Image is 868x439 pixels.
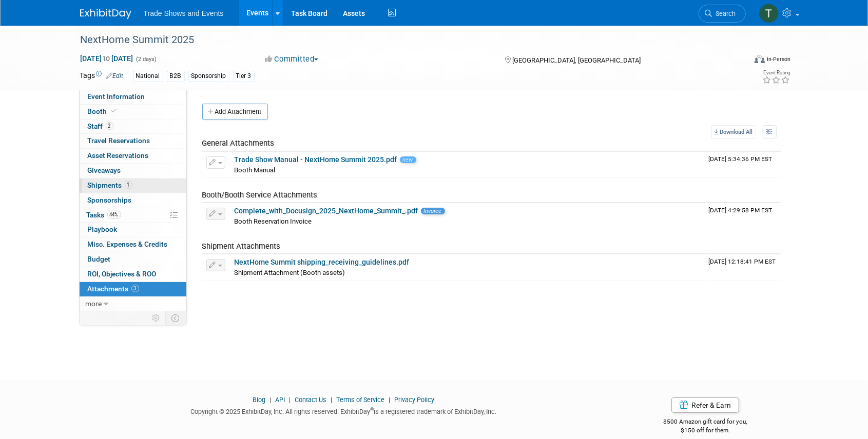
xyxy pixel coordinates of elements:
div: Sponsorship [188,71,229,82]
sup: ® [370,407,374,412]
span: Trade Shows and Events [144,9,224,17]
td: Tags [80,70,124,82]
span: | [286,396,293,404]
span: Search [712,10,736,17]
a: ROI, Objectives & ROO [80,267,186,282]
i: Booth reservation complete [112,108,117,114]
td: Upload Timestamp [705,254,781,280]
span: | [328,396,335,404]
button: Add Attachment [202,104,268,120]
div: $500 Amazon gift card for you, [623,411,788,434]
button: Committed [261,54,322,65]
span: Giveaways [88,166,121,174]
span: Sponsorships [88,196,132,204]
span: 3 [131,285,139,292]
a: Terms of Service [336,396,384,404]
div: National [133,71,163,82]
a: Budget [80,252,186,267]
span: Staff [88,122,113,130]
span: Upload Timestamp [709,258,776,265]
span: Invoice [421,208,445,214]
img: Format-Inperson.png [755,55,765,63]
td: Upload Timestamp [705,152,781,177]
div: Event Format [685,53,791,69]
span: Travel Reservations [88,136,150,145]
a: Travel Reservations [80,134,186,148]
a: Staff2 [80,119,186,134]
a: API [275,396,285,404]
span: more [86,300,102,308]
span: new [400,156,416,163]
span: Booth [88,107,119,115]
a: more [80,297,186,311]
div: B2B [167,71,185,82]
span: | [386,396,393,404]
div: Copyright © 2025 ExhibitDay, Inc. All rights reserved. ExhibitDay is a registered trademark of Ex... [80,405,608,416]
span: to [102,54,112,63]
span: Booth Reservation Invoice [235,217,312,225]
span: Shipment Attachments [202,242,281,251]
div: Event Rating [762,70,790,75]
td: Toggle Event Tabs [165,311,186,325]
span: Asset Reservations [88,151,149,159]
a: Privacy Policy [394,396,434,404]
span: 2 [106,122,113,130]
span: Booth/Booth Service Attachments [202,190,318,199]
span: 44% [107,211,121,218]
a: Contact Us [295,396,326,404]
a: Search [699,5,746,23]
a: Blog [253,396,265,404]
span: Attachments [88,285,139,293]
a: Trade Show Manual - NextHome Summit 2025.pdf [235,155,397,164]
td: Upload Timestamp [705,203,781,229]
span: 1 [125,181,132,189]
a: Complete_with_Docusign_2025_NextHome_Summit_.pdf [235,207,418,215]
a: Sponsorships [80,193,186,208]
a: Refer & Earn [671,397,739,413]
img: ExhibitDay [80,9,131,19]
a: Event Information [80,90,186,104]
img: Tiff Wagner [759,4,779,23]
a: Misc. Expenses & Credits [80,237,186,252]
a: Download All [711,125,756,139]
span: Booth Manual [235,166,276,174]
a: NextHome Summit shipping_receiving_guidelines.pdf [235,258,410,266]
span: (2 days) [136,56,157,63]
span: Budget [88,255,111,263]
span: Tasks [87,211,121,219]
div: In-Person [766,55,790,63]
span: Upload Timestamp [709,155,773,163]
span: | [267,396,274,404]
div: Tier 3 [233,71,255,82]
span: Upload Timestamp [709,207,773,214]
span: Event Information [88,92,145,101]
span: Shipment Attachment (Booth assets) [235,269,345,276]
div: NextHome Summit 2025 [77,31,730,49]
span: [DATE] [DATE] [80,54,134,63]
a: Attachments3 [80,282,186,296]
a: Booth [80,105,186,119]
td: Personalize Event Tab Strip [148,311,166,325]
a: Edit [107,72,124,79]
span: Shipments [88,181,132,189]
span: General Attachments [202,138,275,148]
span: ROI, Objectives & ROO [88,270,157,278]
div: $150 off for them. [623,426,788,435]
a: Giveaways [80,164,186,178]
a: Asset Reservations [80,149,186,163]
a: Playbook [80,223,186,237]
span: Misc. Expenses & Credits [88,240,168,248]
span: [GEOGRAPHIC_DATA], [GEOGRAPHIC_DATA] [512,56,641,64]
a: Tasks44% [80,208,186,223]
a: Shipments1 [80,178,186,193]
span: Playbook [88,225,118,233]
